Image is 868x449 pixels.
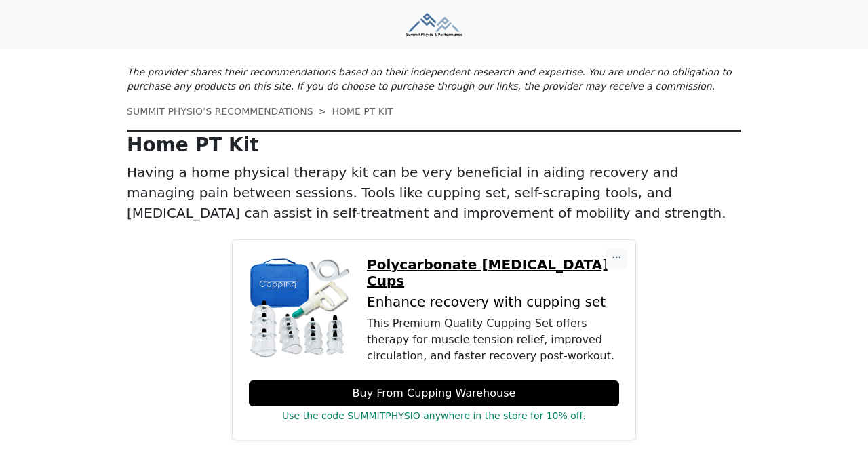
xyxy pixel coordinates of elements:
[249,409,619,423] p: Use the code SUMMITPHYSIO anywhere in the store for 10% off.
[127,134,741,157] p: Home PT Kit
[367,256,619,289] a: Polycarbonate [MEDICAL_DATA] Cups
[249,256,351,358] img: Polycarbonate Cupping Therapy Cups
[127,106,313,117] a: SUMMIT PHYSIO’S RECOMMENDATIONS
[127,65,741,94] p: The provider shares their recommendations based on their independent research and expertise. You ...
[127,162,741,223] p: Having a home physical therapy kit can be very beneficial in aiding recovery and managing pain be...
[406,13,462,37] img: Summit Physio & Performance
[367,294,619,310] p: Enhance recovery with cupping set
[249,380,619,406] a: Buy From Cupping Warehouse
[367,315,619,364] div: This Premium Quality Cupping Set offers therapy for muscle tension relief, improved circulation, ...
[313,104,393,119] li: HOME PT KIT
